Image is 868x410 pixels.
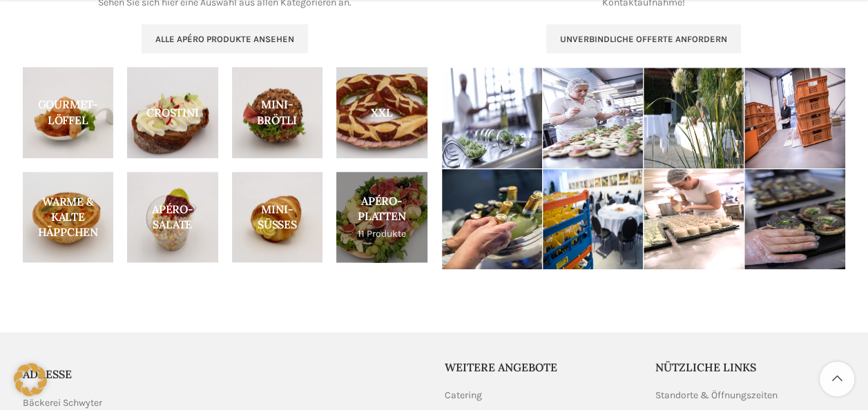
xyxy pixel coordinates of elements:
[655,360,846,375] h5: Nützliche Links
[546,24,741,53] a: Unverbindliche Offerte anfordern
[336,67,427,158] a: Product category xxl
[442,168,542,269] img: Getränke mit Service
[744,68,845,168] img: Professionelle Lieferung
[560,34,727,45] span: Unverbindliche Offerte anfordern
[644,168,744,269] img: Mini-Desserts
[655,389,779,402] a: Standorte & Öffnungszeiten
[744,168,845,269] img: Mini-Brötli
[232,67,323,158] a: Product category mini-broetli
[543,168,643,269] img: Mehrgang Dinner
[445,360,635,375] h5: Weitere Angebote
[23,172,114,263] a: Product category haeppchen
[23,67,114,158] a: Product category gourmet-loeffel
[232,172,323,263] a: Product category mini-suesses
[543,68,643,168] img: Mini-Brötli in der Vorbereitung
[820,362,854,396] a: Scroll to top button
[142,24,308,53] a: Alle Apéro Produkte ansehen
[127,172,218,263] a: Product category apero-salate
[644,68,744,168] img: Catering-Anlass draussen
[155,34,294,45] span: Alle Apéro Produkte ansehen
[442,68,542,168] img: Gourmet-Löffel werden vorbereitet
[445,389,483,402] a: Catering
[336,172,427,263] a: Product category apero-platten
[127,67,218,158] a: Product category crostini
